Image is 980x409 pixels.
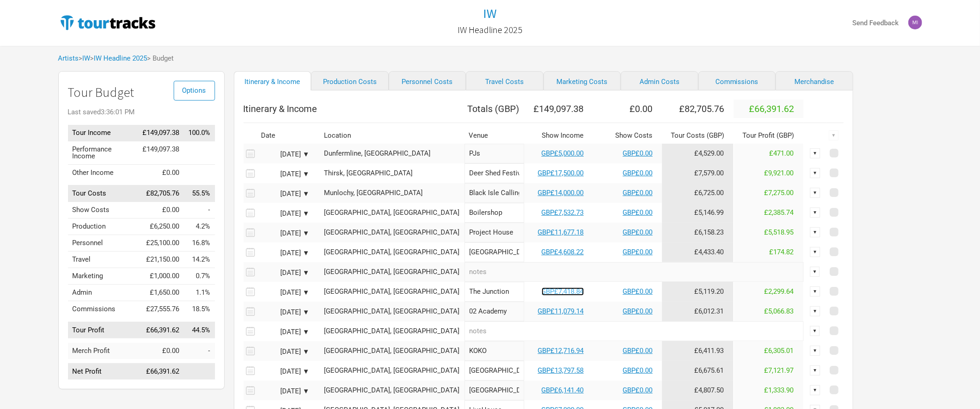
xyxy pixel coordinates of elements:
[324,387,460,394] div: Aberdeen, United Kingdom
[174,81,215,101] button: Options
[465,100,524,118] th: Totals ( GBP )
[138,141,184,164] td: £149,097.38
[465,361,524,381] input: New Century Hall
[324,150,460,157] div: Dunfermline, United Kingdom
[458,25,522,35] h2: IW Headline 2025
[810,365,820,375] div: ▼
[259,329,310,336] div: [DATE] ▼
[765,347,794,355] span: £6,305.01
[79,55,91,62] span: >
[184,235,215,252] td: Personnel as % of Tour Income
[662,183,734,203] td: Tour Cost allocation from Production, Personnel, Travel, Marketing, Admin & Commissions
[465,203,524,223] input: Boilershop
[593,128,662,144] th: Show Costs
[259,348,310,355] div: [DATE] ▼
[542,386,584,394] a: GBP£6,141.40
[68,185,138,202] td: Tour Costs
[542,287,584,296] a: GBP£7,418.84
[324,229,460,236] div: Leeds, United Kingdom
[138,219,184,235] td: £6,250.00
[68,268,138,285] td: Marketing
[524,128,593,144] th: Show Income
[138,164,184,181] td: £0.00
[623,169,653,177] a: GBP£0.00
[465,302,524,321] input: 02 Academy
[68,125,138,141] td: Tour Income
[810,306,820,316] div: ▼
[259,309,310,316] div: [DATE] ▼
[184,322,215,338] td: Tour Profit as % of Tour Income
[538,366,584,375] a: GBP£13,797.58
[662,100,734,118] th: £82,705.76
[138,343,184,359] td: £0.00
[662,341,734,361] td: Tour Cost allocation from Production, Personnel, Travel, Marketing, Admin & Commissions
[259,250,310,257] div: [DATE] ▼
[94,54,147,62] a: IW Headline 2025
[765,228,794,236] span: £5,518.95
[259,190,310,197] div: [DATE] ▼
[138,185,184,202] td: £82,705.76
[458,20,522,39] a: IW Headline 2025
[58,13,158,32] img: TourTracks
[749,103,794,114] span: £66,391.62
[810,286,820,297] div: ▼
[138,252,184,268] td: £21,150.00
[324,209,460,216] div: Newcastle upon Tyne, United Kingdom
[234,71,312,90] a: Itinerary & Income
[483,5,497,22] h1: IW
[810,148,820,158] div: ▼
[765,189,794,197] span: £7,275.00
[184,364,215,380] td: Net Profit as % of Tour Income
[465,183,524,203] input: Black Isle Calling
[623,149,653,157] a: GBP£0.00
[138,202,184,219] td: £0.00
[810,346,820,356] div: ▼
[68,301,138,318] td: Commissions
[259,269,310,276] div: [DATE] ▼
[623,248,653,256] a: GBP£0.00
[662,381,734,400] td: Tour Cost allocation from Production, Personnel, Travel, Marketing, Admin & Commissions
[257,128,317,144] th: Date
[259,289,310,296] div: [DATE] ▼
[623,386,653,394] a: GBP£0.00
[259,151,310,158] div: [DATE] ▼
[465,282,524,302] input: The Junction
[765,366,794,375] span: £7,121.97
[662,128,734,144] th: Tour Costs ( GBP )
[58,54,79,62] a: Artists
[465,341,524,361] input: KOKO
[138,364,184,380] td: £66,391.62
[698,71,776,90] a: Commissions
[91,55,147,62] span: >
[465,128,524,144] th: Venue
[68,252,138,268] td: Travel
[776,71,853,90] a: Merchandise
[623,347,653,355] a: GBP£0.00
[623,366,653,375] a: GBP£0.00
[465,223,524,242] input: Project House
[466,71,544,90] a: Travel Costs
[770,248,794,256] span: £174.82
[810,207,820,218] div: ▼
[542,248,584,256] a: GBP£4,608.22
[311,71,389,90] a: Production Costs
[465,144,524,163] input: PJs
[138,301,184,318] td: £27,555.76
[324,170,460,177] div: Thirsk, United Kingdom
[542,149,584,157] a: GBP£5,000.00
[259,368,310,375] div: [DATE] ▼
[538,189,584,197] a: GBP£14,000.00
[324,288,460,295] div: Cambridge, United Kingdom
[810,168,820,178] div: ▼
[324,308,460,315] div: Bristol, United Kingdom
[324,190,460,196] div: Munlochy, United Kingdom
[83,54,91,62] a: IW
[524,100,593,118] th: £149,097.38
[184,219,215,235] td: Production as % of Tour Income
[68,322,138,338] td: Tour Profit
[184,164,215,181] td: Other Income as % of Tour Income
[138,235,184,252] td: £25,100.00
[538,347,584,355] a: GBP£12,716.94
[908,16,922,29] img: Michael
[465,163,524,183] input: Deer Shed Festival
